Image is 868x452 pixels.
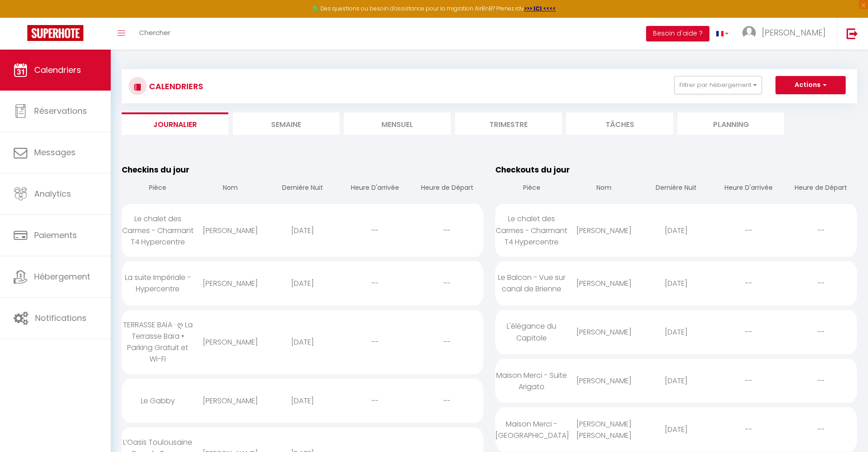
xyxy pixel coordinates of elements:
div: Le chalet des Carmes - Charmant T4 Hypercentre [122,204,194,256]
a: ... [PERSON_NAME] [735,18,837,50]
div: [PERSON_NAME] [PERSON_NAME] [568,409,640,450]
img: Super Booking [27,25,83,41]
li: Mensuel [344,112,451,135]
th: Nom [568,176,640,202]
div: Le Balcon - Vue sur canal de Brienne [495,263,568,304]
div: [DATE] [640,415,713,444]
span: Chercher [139,28,170,37]
th: Dernière Nuit [267,176,339,202]
div: -- [785,366,857,396]
span: Hébergement [34,271,90,282]
button: Actions [776,76,846,94]
div: -- [411,386,483,416]
div: -- [785,415,857,444]
div: -- [339,269,411,298]
li: Journalier [122,112,228,135]
span: Calendriers [34,64,81,76]
div: [PERSON_NAME] [194,327,267,357]
th: Pièce [122,176,194,202]
div: -- [339,386,411,416]
div: Le Gabby [122,386,194,416]
div: [DATE] [267,386,339,416]
div: -- [411,216,483,245]
div: -- [712,317,785,347]
span: Réservations [34,105,87,117]
div: -- [712,366,785,396]
li: Trimestre [455,112,562,135]
th: Heure D'arrivée [339,176,411,202]
div: -- [339,216,411,245]
span: [PERSON_NAME] [762,27,826,38]
img: logout [847,28,858,39]
a: >>> ICI <<<< [524,5,556,12]
div: [PERSON_NAME] [568,216,640,245]
div: [DATE] [640,317,713,347]
div: [PERSON_NAME] [568,366,640,396]
div: -- [785,317,857,347]
th: Heure de Départ [411,176,483,202]
div: -- [712,216,785,245]
span: Paiements [34,229,77,241]
div: [PERSON_NAME] [568,269,640,298]
li: Tâches [566,112,673,135]
div: [PERSON_NAME] [568,317,640,347]
th: Pièce [495,176,568,202]
img: ... [742,26,756,40]
div: -- [411,327,483,357]
th: Heure de Départ [785,176,857,202]
div: -- [712,269,785,298]
div: -- [712,415,785,444]
div: TERRASSE BAÏA · ღ La Terrasse Baïa • Parking Gratuit et Wi-Fi [122,310,194,374]
div: [DATE] [640,366,713,396]
th: Nom [194,176,267,202]
div: [DATE] [267,327,339,357]
li: Semaine [233,112,339,135]
div: L'élégance du Capitole [495,311,568,352]
div: La suite Impériale - Hypercentre [122,263,194,304]
div: [DATE] [267,216,339,245]
div: -- [339,327,411,357]
a: Chercher [132,18,177,50]
span: Notifications [35,312,87,324]
button: Filtrer par hébergement [674,76,762,94]
h3: CALENDRIERS [147,76,203,96]
div: [DATE] [267,269,339,298]
div: Maison Merci - [GEOGRAPHIC_DATA] [495,409,568,450]
div: -- [785,269,857,298]
li: Planning [678,112,784,135]
div: -- [785,216,857,245]
div: [DATE] [640,216,713,245]
th: Heure D'arrivée [712,176,785,202]
div: [PERSON_NAME] [194,269,267,298]
span: Checkouts du jour [495,164,570,175]
div: [DATE] [640,269,713,298]
div: [PERSON_NAME] [194,386,267,416]
span: Analytics [34,188,71,199]
div: [PERSON_NAME] [194,216,267,245]
th: Dernière Nuit [640,176,713,202]
div: -- [411,269,483,298]
div: Maison Merci - Suite Arigato [495,361,568,401]
div: Le chalet des Carmes - Charmant T4 Hypercentre [495,204,568,256]
button: Besoin d'aide ? [646,26,709,41]
span: Messages [34,147,76,158]
span: Checkins du jour [122,164,190,175]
